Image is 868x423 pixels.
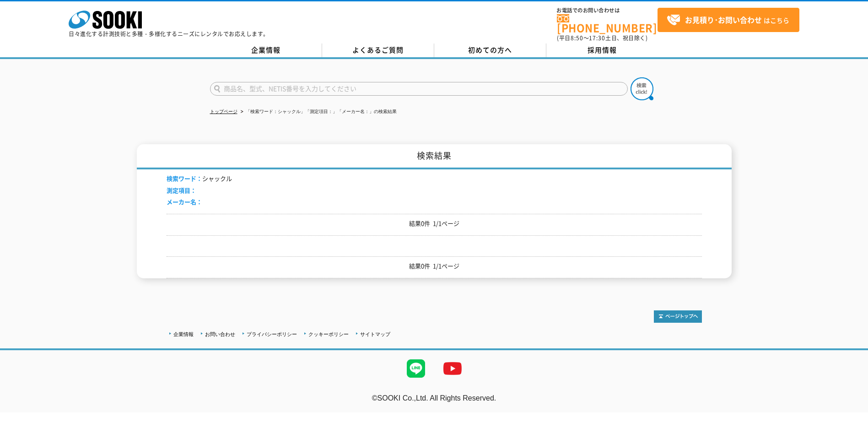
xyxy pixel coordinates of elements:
img: LINE [398,350,434,387]
h1: 検索結果 [137,144,732,169]
span: (平日 ～ 土日、祝日除く) [557,34,647,42]
li: シャックル [167,174,232,184]
strong: お見積り･お問い合わせ [685,14,762,25]
span: 測定項目： [167,186,196,195]
p: 結果0件 1/1ページ [167,261,702,271]
li: 「検索ワード：シャックル」「測定項目：」「メーカー名：」の検索結果 [239,107,397,117]
a: 企業情報 [210,43,322,57]
a: テストMail [833,403,868,411]
p: 日々進化する計測技術と多種・多様化するニーズにレンタルでお応えします。 [69,31,269,37]
span: お電話でのお問い合わせは [557,8,658,13]
span: メーカー名： [167,197,202,206]
img: btn_search.png [631,77,653,100]
span: 初めての方へ [468,45,512,55]
a: [PHONE_NUMBER] [557,14,658,33]
img: トップページへ [654,310,702,323]
a: トップページ [210,109,237,114]
a: 採用情報 [546,43,658,57]
span: 検索ワード： [167,174,202,183]
a: プライバシーポリシー [247,331,297,337]
span: はこちら [667,13,789,27]
span: 17:30 [589,34,605,42]
img: YouTube [434,350,471,387]
a: お問い合わせ [205,331,235,337]
a: 初めての方へ [434,43,546,57]
a: クッキーポリシー [308,331,349,337]
a: サイトマップ [360,331,390,337]
p: 結果0件 1/1ページ [167,219,702,228]
a: よくあるご質問 [322,43,434,57]
a: お見積り･お問い合わせはこちら [658,8,799,32]
a: 企業情報 [173,331,194,337]
span: 8:50 [571,34,583,42]
input: 商品名、型式、NETIS番号を入力してください [210,82,628,96]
